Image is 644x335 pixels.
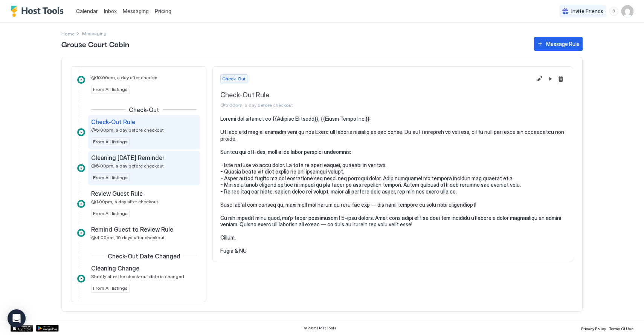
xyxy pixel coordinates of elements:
span: Cleaning [DATE] Reminder [91,154,165,161]
a: Terms Of Use [609,324,633,332]
div: User profile [621,5,633,17]
span: Messaging [123,8,149,14]
span: @10:00am, a day after checkin [91,75,157,80]
span: @4:00pm, 10 days after checkout [91,235,165,240]
div: Open Intercom Messenger [8,309,26,327]
a: Inbox [104,7,117,15]
span: Inbox [104,8,117,14]
span: From All listings [93,86,128,93]
button: Edit message rule [535,74,544,83]
button: Delete message rule [556,74,565,83]
span: @1:00pm, a day after checkout [91,199,158,204]
span: Terms Of Use [609,326,633,331]
pre: Loremi dol sitamet co {{Adipisc Elitsedd}}, {{Eiusm Tempo Inci}}! Ut labo etd mag al enimadm veni... [220,115,565,254]
span: Check-Out Date Changed [108,252,180,260]
a: Home [61,29,75,37]
span: Invite Friends [571,8,603,15]
span: Shortly after the check-out date is changed [91,274,184,279]
a: Messaging [123,7,149,15]
span: From All listings [93,210,128,217]
div: Breadcrumb [61,29,75,37]
span: Check-Out Rule [220,91,532,100]
span: Check-Out [129,106,159,114]
span: Pricing [155,8,171,15]
span: © 2025 Host Tools [304,326,336,330]
span: From All listings [93,285,128,292]
a: Google Play Store [36,325,59,332]
a: Calendar [76,7,98,15]
span: Check-Out [222,75,246,82]
span: Breadcrumb [82,31,107,36]
a: App Store [11,325,33,332]
div: Message Rule [546,40,580,48]
button: Pause Message Rule [546,74,555,83]
div: menu [609,7,618,16]
span: Cleaning Change [91,264,139,272]
span: Home [61,31,75,37]
span: Privacy Policy [581,326,606,331]
span: From All listings [93,174,128,181]
span: Grouse Court Cabin [61,38,526,49]
span: @5:00pm, a day before checkout [220,102,532,108]
span: Check-Out Rule [91,118,135,126]
a: Host Tools Logo [11,6,67,17]
span: Review Guest Rule [91,190,143,197]
span: Calendar [76,8,98,14]
span: @5:00pm, a day before checkout [91,163,164,169]
button: Message Rule [534,37,583,51]
a: Privacy Policy [581,324,606,332]
span: @5:00pm, a day before checkout [91,127,164,133]
span: From All listings [93,138,128,145]
span: Remind Guest to Review Rule [91,226,173,233]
